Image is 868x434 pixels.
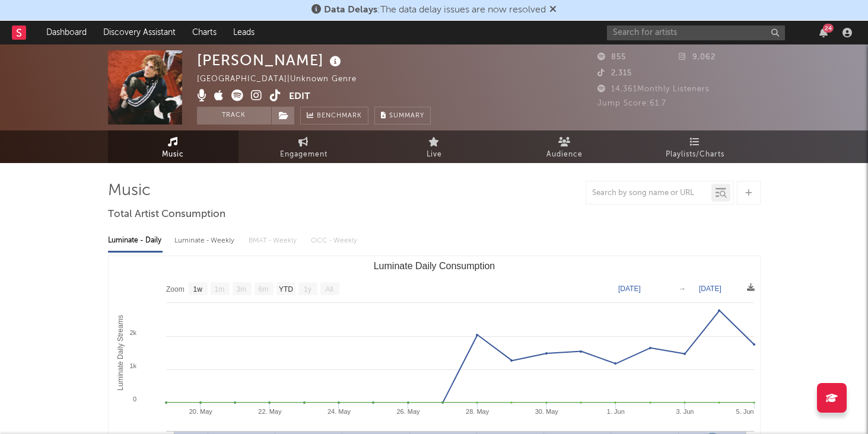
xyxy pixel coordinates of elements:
text: 1k [129,362,136,369]
text: 1m [214,285,224,293]
a: Audience [500,130,630,163]
text: 6m [258,285,268,293]
text: 3m [236,285,246,293]
span: Jump Score: 61.7 [597,100,666,107]
span: Dismiss [549,5,557,15]
text: 5. Jun [736,408,753,415]
div: [GEOGRAPHIC_DATA] | Unknown Genre [197,72,370,87]
text: Luminate Daily Consumption [373,261,495,271]
text: 0 [132,395,136,403]
text: 1w [193,285,202,293]
button: 24 [819,28,828,37]
text: 28. May [466,408,489,415]
text: 22. May [258,408,282,415]
text: 1y [304,285,311,293]
text: 26. May [396,408,420,415]
text: → [679,285,686,293]
div: Luminate - Daily [108,231,163,251]
div: Luminate - Weekly [174,231,237,251]
input: Search for artists [607,25,785,40]
button: Track [197,107,271,125]
text: 30. May [535,408,558,415]
span: 855 [597,53,626,61]
button: Edit [289,90,310,104]
span: Audience [546,148,583,162]
a: Playlists/Charts [630,130,761,163]
span: Data Delays [324,5,377,15]
a: Leads [225,21,263,44]
a: Discovery Assistant [95,21,184,44]
span: 14,361 Monthly Listeners [597,85,710,93]
text: [DATE] [699,285,721,293]
span: 2,315 [597,69,632,77]
text: 2k [129,329,136,336]
span: : The data delay issues are now resolved [324,5,546,15]
span: Playlists/Charts [666,148,724,162]
text: Zoom [166,285,185,293]
text: 24. May [327,408,351,415]
span: Engagement [280,148,328,162]
button: Summary [374,107,431,125]
text: YTD [278,285,292,293]
text: Luminate Daily Streams [116,315,124,390]
a: Dashboard [38,21,95,44]
text: [DATE] [618,285,641,293]
input: Search by song name or URL [586,189,711,198]
a: Engagement [239,130,369,163]
div: 24 [823,24,834,33]
span: Live [427,148,442,162]
a: Charts [184,21,225,44]
text: 20. May [189,408,212,415]
div: [PERSON_NAME] [197,50,344,70]
a: Live [369,130,500,163]
text: All [325,285,333,293]
text: 1. Jun [606,408,624,415]
span: Summary [389,113,424,119]
span: 9,062 [679,53,716,61]
span: Benchmark [317,109,362,123]
span: Total Artist Consumption [108,208,225,222]
a: Benchmark [300,107,368,125]
a: Music [108,130,239,163]
text: 3. Jun [676,408,694,415]
span: Music [162,148,184,162]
